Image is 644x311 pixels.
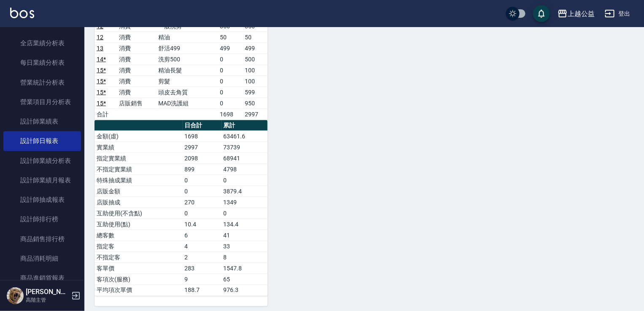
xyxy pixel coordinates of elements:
[183,186,222,197] td: 0
[3,249,81,268] a: 商品消耗明細
[95,120,268,296] table: a dense table
[156,32,218,43] td: 精油
[95,164,183,175] td: 不指定實業績
[218,109,243,120] td: 1698
[183,219,222,230] td: 10.4
[95,197,183,208] td: 店販抽成
[95,153,183,164] td: 指定實業績
[222,175,268,186] td: 0
[183,142,222,153] td: 2997
[222,142,268,153] td: 73739
[3,209,81,229] a: 設計師排行榜
[156,43,218,54] td: 舒活499
[222,241,268,252] td: 33
[222,120,268,131] th: 累計
[222,285,268,296] td: 976.3
[243,54,268,65] td: 500
[222,164,268,175] td: 4798
[117,98,156,109] td: 店販銷售
[117,32,156,43] td: 消費
[95,186,183,197] td: 店販金額
[183,208,222,219] td: 0
[183,175,222,186] td: 0
[222,208,268,219] td: 0
[222,197,268,208] td: 1349
[218,54,243,65] td: 0
[218,76,243,87] td: 0
[3,190,81,209] a: 設計師抽成報表
[95,109,117,120] td: 合計
[95,252,183,263] td: 不指定客
[95,131,183,142] td: 金額(虛)
[222,252,268,263] td: 8
[156,98,218,109] td: MAD洗護組
[243,98,268,109] td: 950
[183,241,222,252] td: 4
[243,109,268,120] td: 2997
[243,76,268,87] td: 100
[26,288,69,296] h5: [PERSON_NAME]
[95,285,183,296] td: 平均項次單價
[183,164,222,175] td: 899
[183,274,222,285] td: 9
[3,151,81,171] a: 設計師業績分析表
[156,87,218,98] td: 頭皮去角質
[183,252,222,263] td: 2
[222,219,268,230] td: 134.4
[183,230,222,241] td: 6
[10,8,34,18] img: Logo
[183,263,222,274] td: 283
[95,230,183,241] td: 總客數
[218,98,243,109] td: 0
[156,65,218,76] td: 精油長髮
[568,8,595,19] div: 上越公益
[243,87,268,98] td: 599
[3,92,81,112] a: 營業項目月分析表
[117,54,156,65] td: 消費
[183,197,222,208] td: 270
[117,43,156,54] td: 消費
[222,153,268,164] td: 68941
[117,65,156,76] td: 消費
[97,34,103,41] a: 12
[601,6,634,22] button: 登出
[95,175,183,186] td: 特殊抽成業績
[222,274,268,285] td: 65
[218,87,243,98] td: 0
[243,32,268,43] td: 50
[183,131,222,142] td: 1698
[3,229,81,249] a: 商品銷售排行榜
[97,45,103,52] a: 13
[222,263,268,274] td: 1547.8
[3,33,81,53] a: 全店業績分析表
[117,76,156,87] td: 消費
[183,153,222,164] td: 2098
[533,5,550,22] button: save
[95,142,183,153] td: 實業績
[3,171,81,190] a: 設計師業績月報表
[3,268,81,288] a: 商品進銷貨報表
[95,241,183,252] td: 指定客
[222,230,268,241] td: 41
[243,43,268,54] td: 499
[95,208,183,219] td: 互助使用(不含點)
[218,65,243,76] td: 0
[156,54,218,65] td: 洗剪500
[218,43,243,54] td: 499
[156,76,218,87] td: 剪髮
[95,274,183,285] td: 客項次(服務)
[554,5,598,22] button: 上越公益
[3,53,81,72] a: 每日業績分析表
[26,296,69,304] p: 高階主管
[97,23,103,30] a: 12
[3,131,81,151] a: 設計師日報表
[222,131,268,142] td: 63461.6
[7,287,24,304] img: Person
[3,73,81,92] a: 營業統計分析表
[243,65,268,76] td: 100
[183,120,222,131] th: 日合計
[222,186,268,197] td: 3879.4
[218,32,243,43] td: 50
[183,285,222,296] td: 188.7
[95,263,183,274] td: 客單價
